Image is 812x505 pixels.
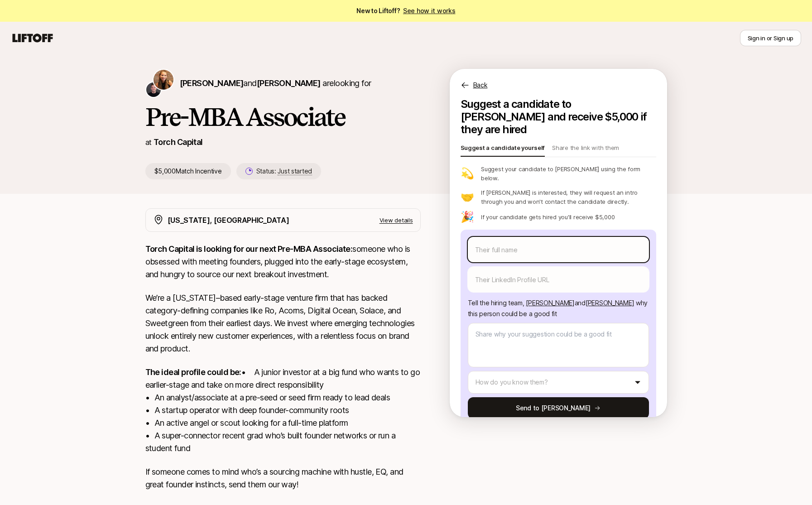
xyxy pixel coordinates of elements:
strong: The ideal profile could be: [145,367,241,377]
p: are looking for [180,77,371,90]
img: Katie Reiner [154,70,173,90]
p: • A junior investor at a big fund who wants to go earlier-stage and take on more direct responsib... [145,366,421,455]
p: View details [380,216,413,225]
span: [PERSON_NAME] [586,299,634,307]
p: 🎉 [461,212,474,222]
p: Suggest a candidate to [PERSON_NAME] and receive $5,000 if they are hired [461,98,656,136]
span: [PERSON_NAME] [257,78,321,88]
p: Suggest your candidate to [PERSON_NAME] using the form below. [481,164,656,183]
p: Back [473,80,488,91]
p: 💫 [461,168,474,179]
p: 🤝 [461,192,474,202]
button: Send to [PERSON_NAME] [468,397,649,419]
span: [PERSON_NAME] [180,78,244,88]
p: We’re a [US_STATE]–based early-stage venture firm that has backed category-defining companies lik... [145,292,421,355]
p: If your candidate gets hired you'll receive $5,000 [481,212,615,221]
h1: Pre-MBA Associate [145,103,421,130]
a: See how it works [403,7,456,14]
strong: Torch Capital is looking for our next Pre-MBA Associate: [145,244,353,254]
p: at [145,136,152,148]
span: New to Liftoff? [356,5,455,16]
button: Sign in or Sign up [740,30,801,46]
span: and [575,299,634,307]
img: Christopher Harper [146,82,161,97]
p: Share the link with them [552,143,619,156]
span: Just started [278,167,312,175]
p: [US_STATE], [GEOGRAPHIC_DATA] [168,214,289,226]
a: Torch Capital [154,137,203,147]
p: If someone comes to mind who’s a sourcing machine with hustle, EQ, and great founder instincts, s... [145,466,421,491]
span: [PERSON_NAME] [526,299,574,307]
p: Suggest a candidate yourself [461,143,545,156]
p: If [PERSON_NAME] is interested, they will request an intro through you and won't contact the cand... [481,188,656,206]
p: $5,000 Match Incentive [145,163,231,179]
span: and [243,78,320,88]
p: someone who is obsessed with meeting founders, plugged into the early-stage ecosystem, and hungry... [145,243,421,281]
p: Status: [256,166,312,177]
p: Tell the hiring team, why this person could be a good fit [468,298,649,319]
